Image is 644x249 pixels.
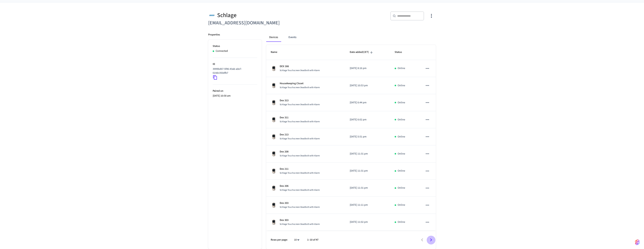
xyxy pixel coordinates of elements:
p: Online [398,152,405,156]
span: Status [395,49,407,55]
img: Schlage Sense Smart Deadbolt with Camelot Trim, Front [271,151,277,157]
span: Schlage Touchscreen Deadbolt with Alarm [280,103,320,106]
p: [DATE] 6:44 pm [350,101,386,105]
span: Schlage Touchscreen Deadbolt with Alarm [280,120,320,123]
p: 1–10 of 47 [307,238,318,242]
p: Online [398,186,405,190]
p: DEX 306 [280,64,320,68]
img: Schlage Sense Smart Deadbolt with Camelot Trim, Front [271,168,277,174]
p: [DATE] 11:31 pm [350,169,386,173]
p: Dex 203 [280,201,320,205]
p: Properties [208,33,220,37]
p: [DATE] 10:58 am [213,94,257,98]
span: Schlage Touchscreen Deadbolt with Alarm [280,154,320,157]
p: Online [398,101,405,105]
p: [DATE] 6:02 pm [350,118,386,122]
p: Online [398,118,405,122]
span: Date added(CET) [350,49,374,55]
span: Schlage Touchscreen Deadbolt with Alarm [280,205,320,209]
img: Schlage Sense Smart Deadbolt with Camelot Trim, Front [271,82,277,88]
p: Connected [216,49,228,53]
p: Online [398,66,405,70]
div: connected account tabs [266,33,436,42]
p: [DATE] 11:31 pm [350,152,386,156]
p: [DATE] 11:31 pm [350,186,386,190]
button: Go to next page [427,235,435,244]
table: sticky table [266,45,436,231]
img: Schlage Sense Smart Deadbolt with Camelot Trim, Front [271,117,277,123]
img: Schlage Sense Smart Deadbolt with Camelot Trim, Front [271,185,277,191]
p: [DATE] 11:11 pm [350,203,386,207]
img: Schlage Sense Smart Deadbolt with Camelot Trim, Front [271,134,277,140]
span: Schlage Touchscreen Deadbolt with Alarm [280,69,320,72]
img: Schlage Logo, Square [208,11,216,19]
img: SeamLogoGradient.69752ec5.svg [635,239,640,245]
span: Schlage Touchscreen Deadbolt with Alarm [280,223,320,226]
span: Schlage Touchscreen Deadbolt with Alarm [280,137,320,140]
p: Housekeeping Closet [280,82,320,85]
span: Name [271,49,282,55]
p: Dex 311 [280,116,320,120]
p: Dex 211 [280,167,320,171]
span: Schlage Touchscreen Deadbolt with Alarm [280,86,320,89]
p: Dex 313 [280,99,320,103]
p: [DATE] 10:53 pm [350,84,386,88]
p: ID [213,62,257,66]
img: Schlage Sense Smart Deadbolt with Camelot Trim, Front [271,100,277,106]
p: Dex 303 [280,218,320,222]
p: [DATE] 8:16 pm [350,66,386,70]
button: Devices [266,33,281,42]
img: Schlage Sense Smart Deadbolt with Camelot Trim, Front [271,65,277,71]
p: Online [398,169,405,173]
p: Online [398,203,405,207]
p: Dex 208 [280,150,320,154]
p: Online [398,220,405,224]
p: Status [213,44,257,48]
p: Dex 213 [280,133,320,137]
p: 3999bd67-5f46-43ab-a0e7-014dc350dfb7 [213,67,256,75]
button: Events [285,33,299,42]
div: 10 [292,237,301,243]
p: Online [398,84,405,88]
p: [DATE] 11:02 pm [350,220,386,224]
img: Schlage Sense Smart Deadbolt with Camelot Trim, Front [271,202,277,208]
p: [DATE] 5:51 pm [350,135,386,139]
div: Schlage [208,11,320,19]
p: Dex 206 [280,184,320,188]
span: Schlage Touchscreen Deadbolt with Alarm [280,188,320,192]
p: Online [398,135,405,139]
img: Schlage Sense Smart Deadbolt with Camelot Trim, Front [271,219,277,225]
h6: [EMAIL_ADDRESS][DOMAIN_NAME] [208,19,320,27]
p: Paired on [213,89,257,93]
span: Schlage Touchscreen Deadbolt with Alarm [280,171,320,175]
p: Rows per page: [271,238,288,242]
